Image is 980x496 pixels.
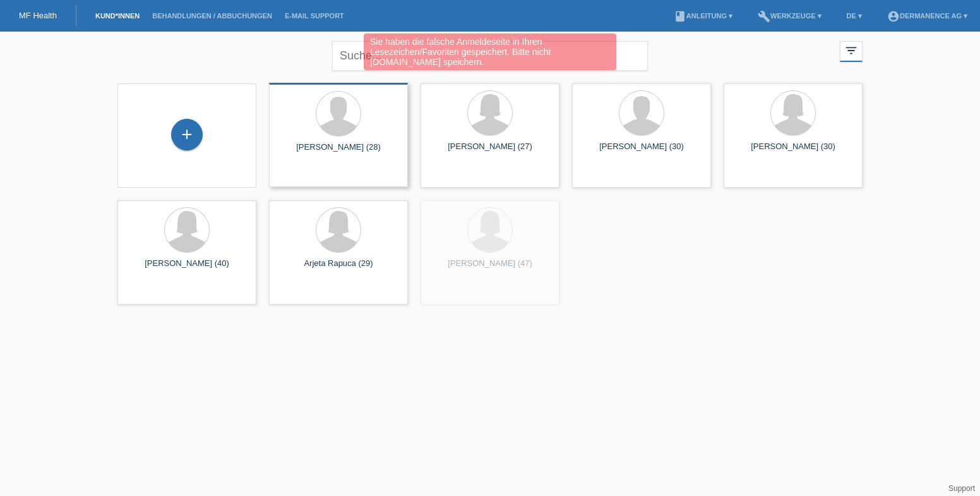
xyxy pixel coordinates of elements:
[582,142,701,162] div: [PERSON_NAME] (30)
[364,33,616,70] div: Sie haben die falsche Anmeldeseite in Ihren Lesezeichen/Favoriten gespeichert. Bitte nicht [DOMAI...
[844,44,858,57] i: filter_list
[279,142,398,162] div: [PERSON_NAME] (28)
[89,12,146,20] a: Kund*innen
[19,11,57,20] a: MF Health
[758,10,770,23] i: build
[279,258,398,279] div: Arjeta Rapuca (29)
[278,12,350,20] a: E-Mail Support
[751,12,828,20] a: buildWerkzeuge ▾
[431,258,549,279] div: [PERSON_NAME] (47)
[881,12,974,20] a: account_circleDermanence AG ▾
[948,484,975,493] a: Support
[172,124,202,145] div: Kund*in hinzufügen
[887,10,900,23] i: account_circle
[840,12,868,20] a: DE ▾
[734,142,852,162] div: [PERSON_NAME] (30)
[128,258,246,279] div: [PERSON_NAME] (40)
[667,12,739,20] a: bookAnleitung ▾
[431,142,549,162] div: [PERSON_NAME] (27)
[146,12,278,20] a: Behandlungen / Abbuchungen
[674,10,686,23] i: book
